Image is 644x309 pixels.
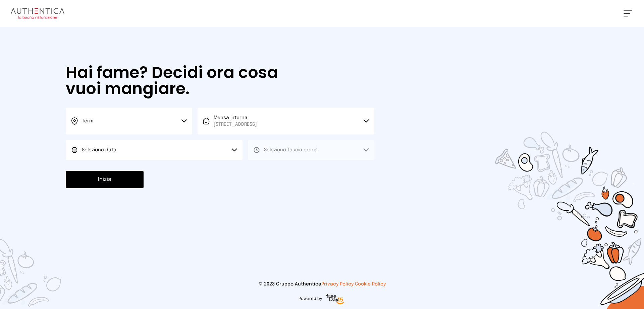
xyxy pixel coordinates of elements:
img: logo-freeday.3e08031.png [325,293,346,306]
a: Cookie Policy [355,282,386,286]
button: Seleziona data [66,140,243,160]
p: © 2023 Gruppo Authentica [11,281,633,287]
button: Mensa interna[STREET_ADDRESS] [198,108,374,134]
button: Inizia [66,171,144,188]
span: [STREET_ADDRESS] [214,121,257,128]
button: Seleziona fascia oraria [248,140,374,160]
h1: Hai fame? Decidi ora cosa vuoi mangiare. [66,65,297,97]
a: Privacy Policy [321,282,354,286]
button: Terni [66,108,192,134]
span: Seleziona data [82,148,116,152]
img: logo.8f33a47.png [11,8,64,19]
span: Powered by [299,296,322,302]
span: Terni [82,119,93,123]
span: Seleziona fascia oraria [264,148,318,152]
span: Mensa interna [214,114,257,128]
img: sticker-selezione-mensa.70a28f7.png [456,93,644,309]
